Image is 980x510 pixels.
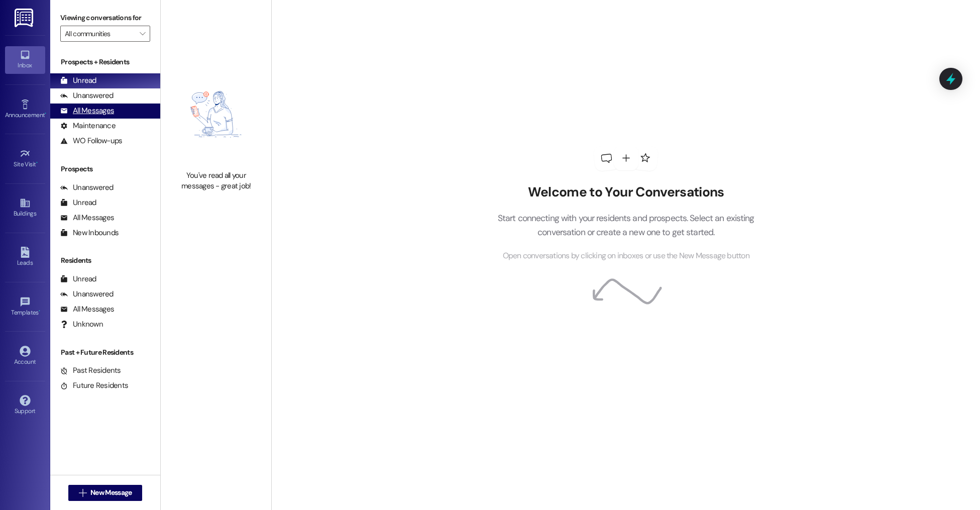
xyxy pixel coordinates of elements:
div: All Messages [60,106,114,116]
div: Unread [60,197,96,208]
h2: Welcome to Your Conversations [482,184,770,200]
span: • [36,159,38,166]
div: All Messages [60,213,114,223]
div: Residents [50,255,160,266]
div: Unread [60,75,96,86]
span: New Message [90,487,132,498]
a: Templates • [5,293,45,321]
div: New Inbounds [60,228,119,238]
div: Past Residents [60,365,121,376]
div: Maintenance [60,121,116,131]
div: Unanswered [60,182,114,193]
div: You've read all your messages - great job! [172,170,260,192]
a: Account [5,343,45,370]
label: Viewing conversations for [60,10,150,26]
a: Support [5,392,45,419]
span: • [45,110,46,117]
div: Prospects [50,164,160,174]
a: Leads [5,244,45,271]
span: • [39,308,40,315]
div: Unanswered [60,289,114,299]
div: WO Follow-ups [60,136,122,146]
div: Unknown [60,319,103,330]
p: Start connecting with your residents and prospects. Select an existing conversation or create a n... [482,211,770,240]
span: Open conversations by clicking on inboxes or use the New Message button [503,250,749,262]
div: Unread [60,274,96,284]
div: All Messages [60,304,114,315]
button: New Message [68,485,143,501]
div: Future Residents [60,380,128,391]
i:  [79,489,86,497]
img: ResiDesk Logo [15,9,35,27]
a: Buildings [5,194,45,222]
img: empty-state [172,63,260,165]
div: Prospects + Residents [50,57,160,67]
a: Inbox [5,46,45,73]
div: Unanswered [60,90,114,101]
div: Past + Future Residents [50,347,160,358]
input: All communities [65,26,134,42]
a: Site Visit • [5,145,45,172]
i:  [140,30,145,38]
